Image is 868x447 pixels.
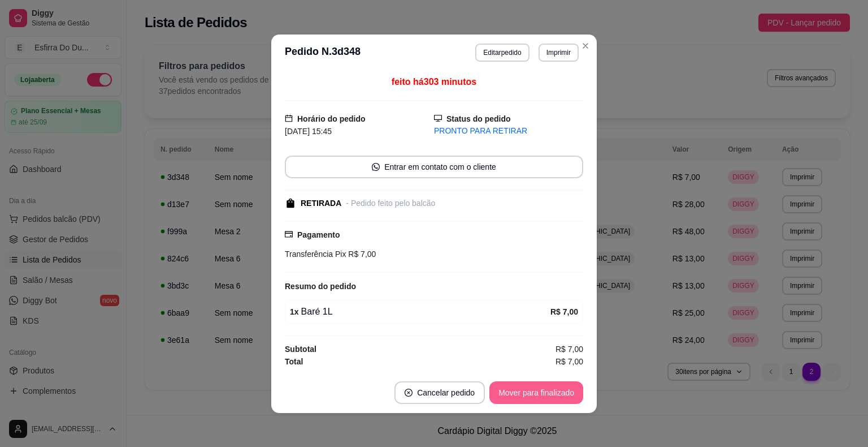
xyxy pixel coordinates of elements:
span: whats-app [372,163,380,171]
span: R$ 7,00 [346,250,376,259]
button: close-circleCancelar pedido [394,381,485,404]
strong: Total [285,357,303,366]
button: Editarpedido [475,44,529,62]
strong: Pagamento [297,230,340,239]
button: Mover para finalizado [489,381,583,404]
span: [DATE] 15:45 [285,127,332,136]
h3: Pedido N. 3d348 [285,44,361,62]
button: Close [576,37,594,55]
span: credit-card [285,230,293,238]
strong: Horário do pedido [297,114,366,123]
span: R$ 7,00 [555,355,583,368]
button: Imprimir [539,44,579,62]
strong: Status do pedido [446,114,511,123]
strong: Subtotal [285,345,316,354]
strong: R$ 7,00 [550,307,578,316]
div: RETIRADA [301,197,341,209]
div: PRONTO PARA RETIRAR [434,125,583,137]
button: whats-appEntrar em contato com o cliente [285,156,583,178]
strong: Resumo do pedido [285,282,356,291]
div: Baré 1L [290,305,550,319]
span: desktop [434,114,442,122]
span: feito há 303 minutos [392,77,476,87]
span: calendar [285,114,293,122]
span: R$ 7,00 [555,343,583,355]
span: Transferência Pix [285,250,346,259]
span: close-circle [405,389,413,397]
strong: 1 x [290,307,299,316]
div: - Pedido feito pelo balcão [346,197,435,209]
